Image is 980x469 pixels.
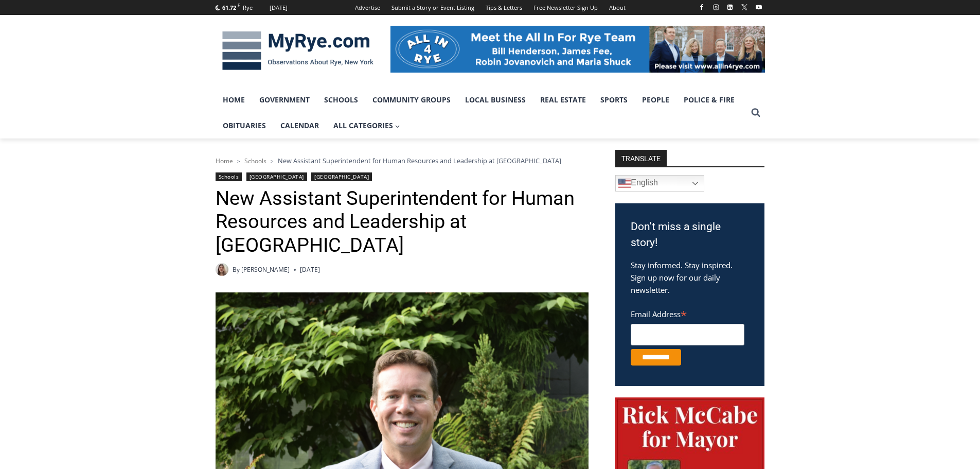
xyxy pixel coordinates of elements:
a: Linkedin [724,1,736,13]
a: Government [252,87,317,113]
a: Instagram [710,1,722,13]
span: New Assistant Superintendent for Human Resources and Leadership at [GEOGRAPHIC_DATA] [278,156,561,165]
a: Real Estate [533,87,593,113]
a: X [738,1,751,13]
h1: New Assistant Superintendent for Human Resources and Leadership at [GEOGRAPHIC_DATA] [216,187,589,257]
img: MyRye.com [216,24,380,78]
span: All Categories [333,120,400,131]
a: Police & Fire [676,87,742,113]
span: 61.72 [222,4,236,11]
div: Rye [243,3,253,12]
strong: TRANSLATE [615,150,667,166]
a: People [635,87,676,113]
span: By [233,265,240,274]
a: English [615,175,704,192]
a: Local Business [458,87,533,113]
a: Sports [593,87,635,113]
img: All in for Rye [390,26,765,72]
a: YouTube [753,1,765,13]
time: [DATE] [300,265,320,274]
span: > [237,158,240,165]
button: View Search Form [746,103,765,122]
span: F [238,2,240,8]
nav: Breadcrumbs [216,155,589,166]
div: [DATE] [270,3,288,12]
a: All Categories [326,113,407,138]
img: (PHOTO: MyRye.com intern Amélie Coghlan, 2025. Contributed.) [216,263,228,276]
p: Stay informed. Stay inspired. Sign up now for our daily newsletter. [631,259,749,296]
span: > [271,158,274,165]
a: Obituaries [216,113,273,138]
a: Schools [216,172,242,181]
a: Facebook [696,1,708,13]
a: Home [216,157,233,165]
a: [GEOGRAPHIC_DATA] [311,172,372,181]
a: [GEOGRAPHIC_DATA] [246,172,307,181]
a: Home [216,87,252,113]
h3: Don't miss a single story! [631,219,749,251]
a: [PERSON_NAME] [241,265,290,274]
label: Email Address [631,304,744,322]
a: Author image [216,263,228,276]
img: en [618,177,631,189]
a: Schools [317,87,365,113]
a: Schools [244,157,266,165]
a: Calendar [273,113,326,138]
a: Community Groups [365,87,458,113]
nav: Primary Navigation [216,87,746,139]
